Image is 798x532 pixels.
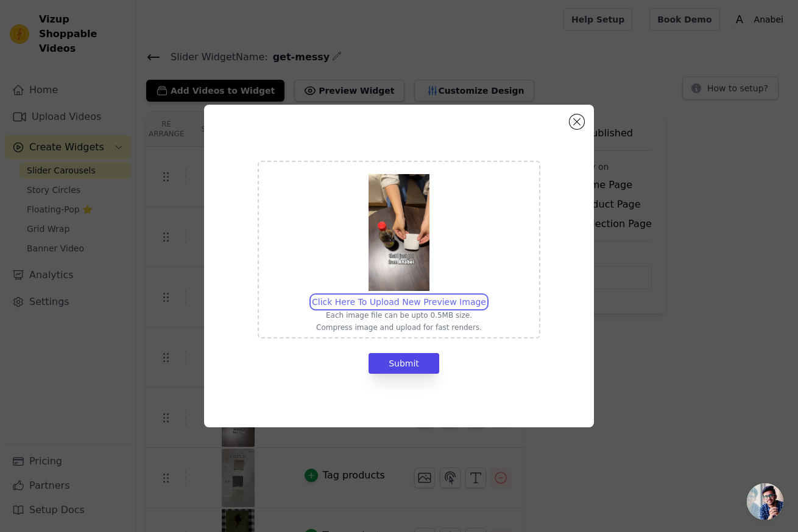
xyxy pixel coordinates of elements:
[369,174,429,291] img: preview
[312,323,486,332] p: Compress image and upload for fast renders.
[570,114,584,129] button: Close modal
[312,310,486,320] p: Each image file can be upto 0.5MB size.
[369,353,439,374] button: Submit
[747,483,783,520] div: Open chat
[312,297,486,307] span: Click Here To Upload New Preview Image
